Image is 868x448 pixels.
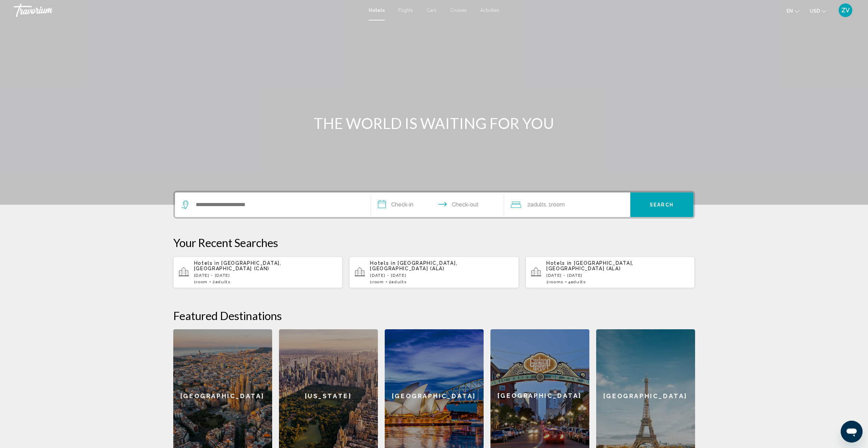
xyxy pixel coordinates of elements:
button: Change language [786,6,799,16]
div: Search widget [175,192,693,217]
span: 2 [546,279,563,284]
p: [DATE] - [DATE] [546,273,690,278]
span: Adults [216,279,231,284]
p: [DATE] - [DATE] [194,273,337,278]
span: , 1 [546,200,565,209]
span: Room [551,201,565,208]
a: Travorium [14,3,362,17]
span: Hotels in [546,260,572,266]
a: Cars [427,8,437,13]
span: Adults [392,279,407,284]
p: [DATE] - [DATE] [370,273,513,278]
iframe: Кнопка запуска окна обмена сообщениями [841,421,863,443]
span: Search [650,202,674,208]
button: Search [630,192,693,217]
a: Flights [398,8,413,13]
span: 1 [194,279,208,284]
span: rooms [549,279,563,284]
span: 2 [389,279,407,284]
button: User Menu [837,3,854,17]
button: Travelers: 2 adults, 0 children [504,192,630,217]
span: Adults [571,279,586,284]
button: Hotels in [GEOGRAPHIC_DATA], [GEOGRAPHIC_DATA] (ALA)[DATE] - [DATE]1Room2Adults [349,256,519,288]
span: 1 [370,279,384,284]
span: [GEOGRAPHIC_DATA], [GEOGRAPHIC_DATA] (ALA) [370,260,457,271]
button: Check in and out dates [371,192,504,217]
span: Hotels in [370,260,396,266]
h2: Featured Destinations [173,309,695,322]
h1: THE WORLD IS WAITING FOR YOU [306,114,562,132]
span: 4 [568,279,586,284]
button: Change currency [810,6,826,16]
button: Hotels in [GEOGRAPHIC_DATA], [GEOGRAPHIC_DATA] (ALA)[DATE] - [DATE]2rooms4Adults [526,256,695,288]
button: Hotels in [GEOGRAPHIC_DATA], [GEOGRAPHIC_DATA] (CAN)[DATE] - [DATE]1Room2Adults [173,256,343,288]
span: 2 [527,200,546,209]
span: 2 [212,279,231,284]
a: Activities [480,8,499,13]
p: Your Recent Searches [173,236,695,249]
span: [GEOGRAPHIC_DATA], [GEOGRAPHIC_DATA] (ALA) [546,260,634,271]
a: Cruises [450,8,467,13]
span: Hotels in [194,260,220,266]
span: Adults [530,201,546,208]
span: [GEOGRAPHIC_DATA], [GEOGRAPHIC_DATA] (CAN) [194,260,281,271]
span: en [786,8,793,14]
span: Room [196,279,208,284]
span: Room [372,279,384,284]
a: Hotels [369,8,385,13]
span: USD [810,8,820,14]
span: ZV [841,7,850,14]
